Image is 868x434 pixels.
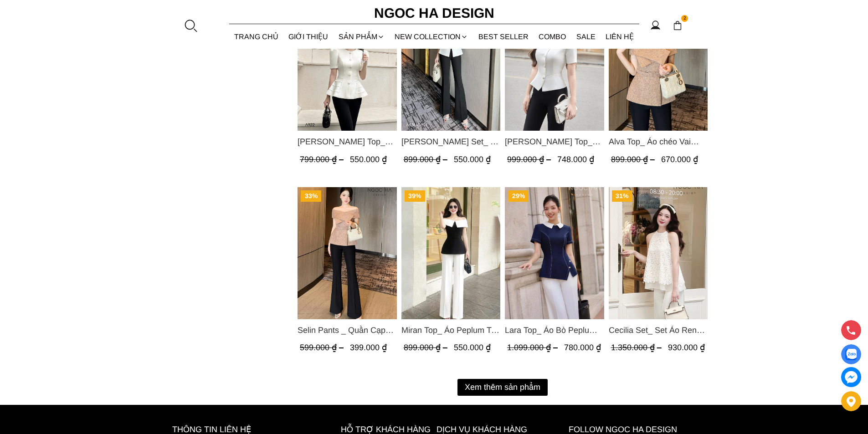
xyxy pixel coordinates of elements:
a: Link to Lara Top_ Áo Bò Peplum Vạt Chép Đính Cúc Mix Cổ Trắng A1058 [505,324,604,337]
a: messenger [841,367,861,387]
img: img-CART-ICON-ksit0nf1 [673,20,683,31]
a: Link to Miran Top_ Áo Peplum Trễ Vai Phối Trắng Đen A1069 [401,324,500,337]
span: [PERSON_NAME] Top_ Áo Vest Cách Điệu Cổ Ngang Vạt Chéo Tay Cộc Màu Trắng A936 [505,135,604,148]
a: Combo [534,25,571,49]
img: Cecilia Set_ Set Áo Ren Cổ Yếm Quần Suông Màu Kem BQ015 [608,187,708,319]
span: 1.099.000 ₫ [507,343,560,352]
a: Link to Cecilia Set_ Set Áo Ren Cổ Yếm Quần Suông Màu Kem BQ015 [608,324,708,337]
a: Link to Alva Top_ Áo chéo Vai Kèm Đai Màu Be A822 [608,135,708,148]
a: Product image - Lara Top_ Áo Bò Peplum Vạt Chép Đính Cúc Mix Cổ Trắng A1058 [505,187,604,319]
img: Selin Pants _ Quần Cạp Cao Xếp Ly Giữa 2 màu Đen, Cam - Q007 [298,187,397,319]
span: 550.000 ₫ [453,155,490,164]
span: 1.350.000 ₫ [611,343,663,352]
span: 550.000 ₫ [453,343,490,352]
span: Alva Top_ Áo chéo Vai Kèm Đai Màu Be A822 [608,135,708,148]
a: Product image - Miran Top_ Áo Peplum Trễ Vai Phối Trắng Đen A1069 [401,187,500,319]
span: 550.000 ₫ [350,155,387,164]
a: LIÊN HỆ [601,25,639,49]
div: SẢN PHẨM [334,25,390,49]
span: 780.000 ₫ [564,343,601,352]
img: Miran Top_ Áo Peplum Trễ Vai Phối Trắng Đen A1069 [401,187,500,319]
span: [PERSON_NAME] Top_ Áo Cổ Tròn Tùng May Gân Nổi Màu Kem A922 [298,135,397,148]
span: Cecilia Set_ Set Áo Ren Cổ Yếm Quần Suông Màu Kem BQ015 [608,324,708,337]
a: TRANG CHỦ [229,25,284,49]
a: SALE [571,25,601,49]
span: 670.000 ₫ [661,155,698,164]
a: Link to Amy Set_ Áo Vạt Chéo Đính 3 Cúc, Quần Suông Ống Loe A934+Q007 [401,135,500,148]
span: 930.000 ₫ [668,343,704,352]
span: 899.000 ₫ [611,155,657,164]
a: BEST SELLER [473,25,534,49]
span: 899.000 ₫ [403,155,449,164]
img: Display image [845,349,857,360]
span: 748.000 ₫ [557,155,594,164]
span: Lara Top_ Áo Bò Peplum Vạt Chép Đính Cúc Mix Cổ Trắng A1058 [505,324,604,337]
a: Product image - Cecilia Set_ Set Áo Ren Cổ Yếm Quần Suông Màu Kem BQ015 [608,187,708,319]
a: Link to Selin Pants _ Quần Cạp Cao Xếp Ly Giữa 2 màu Đen, Cam - Q007 [298,324,397,337]
span: [PERSON_NAME] Set_ Áo Vạt Chéo Đính 3 Cúc, Quần Suông Ống Loe A934+Q007 [401,135,500,148]
span: 2 [681,15,688,22]
button: Xem thêm sản phẩm [457,379,548,396]
span: 399.000 ₫ [350,343,387,352]
a: Ngoc Ha Design [366,2,503,24]
span: 799.000 ₫ [300,155,346,164]
a: Display image [841,344,861,364]
a: NEW COLLECTION [390,25,473,49]
span: 999.000 ₫ [507,155,553,164]
span: Miran Top_ Áo Peplum Trễ Vai Phối Trắng Đen A1069 [401,324,500,337]
a: GIỚI THIỆU [283,25,334,49]
a: Link to Ellie Top_ Áo Cổ Tròn Tùng May Gân Nổi Màu Kem A922 [298,135,397,148]
span: Selin Pants _ Quần Cạp Cao Xếp Ly Giữa 2 màu Đen, Cam - Q007 [298,324,397,337]
a: Product image - Selin Pants _ Quần Cạp Cao Xếp Ly Giữa 2 màu Đen, Cam - Q007 [298,187,397,319]
span: 599.000 ₫ [300,343,346,352]
span: 899.000 ₫ [403,343,449,352]
img: Lara Top_ Áo Bò Peplum Vạt Chép Đính Cúc Mix Cổ Trắng A1058 [505,187,604,319]
a: Link to Fiona Top_ Áo Vest Cách Điệu Cổ Ngang Vạt Chéo Tay Cộc Màu Trắng A936 [505,135,604,148]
